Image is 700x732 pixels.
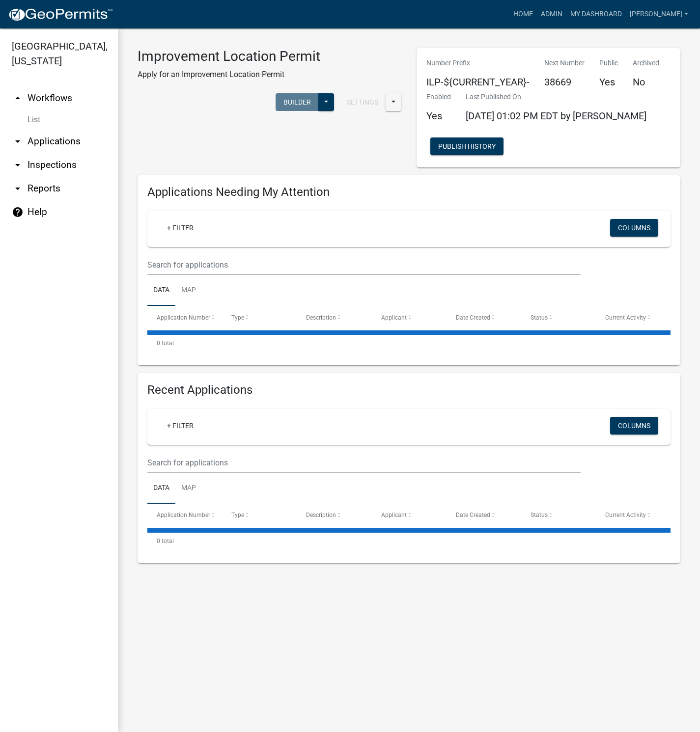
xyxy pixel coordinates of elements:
datatable-header-cell: Current Activity [596,306,671,329]
button: Settings [339,93,386,111]
span: Application Number [157,512,210,518]
datatable-header-cell: Current Activity [596,504,671,527]
p: Next Number [544,58,585,68]
h5: No [633,76,659,88]
input: Search for applications [147,255,581,275]
p: Last Published On [466,92,646,102]
span: Description [306,512,336,518]
p: Public [599,58,618,68]
h4: Applications Needing My Attention [147,185,671,199]
div: 0 total [147,331,671,355]
datatable-header-cell: Application Number [147,306,222,329]
h5: ILP-${CURRENT_YEAR}- [426,76,530,88]
span: Date Created [456,314,490,321]
p: Apply for an Improvement Location Permit [138,69,320,81]
button: Columns [610,219,658,237]
datatable-header-cell: Status [521,306,596,329]
a: + Filter [159,219,201,237]
datatable-header-cell: Description [297,504,371,527]
a: [PERSON_NAME] [626,5,692,24]
button: Columns [610,417,658,434]
i: arrow_drop_up [12,92,24,104]
span: Application Number [157,314,210,321]
div: 0 total [147,529,671,553]
h5: 38669 [544,76,585,88]
datatable-header-cell: Applicant [371,504,446,527]
span: Type [231,512,244,518]
datatable-header-cell: Applicant [371,306,446,329]
h5: Yes [599,76,618,88]
h4: Recent Applications [147,383,671,397]
a: Home [509,5,537,24]
datatable-header-cell: Type [222,504,297,527]
a: Map [175,473,202,504]
datatable-header-cell: Application Number [147,504,222,527]
input: Search for applications [147,453,581,473]
p: Number Prefix [426,58,530,68]
a: Map [175,275,202,306]
a: Admin [537,5,566,24]
h5: Yes [426,110,451,122]
a: Data [147,275,175,306]
p: Enabled [426,92,451,102]
span: [DATE] 01:02 PM EDT by [PERSON_NAME] [466,110,646,122]
span: Status [531,512,548,518]
span: Date Created [456,512,490,518]
span: Applicant [381,512,407,518]
span: Type [231,314,244,321]
datatable-header-cell: Date Created [447,306,521,329]
a: + Filter [159,417,201,434]
i: arrow_drop_down [12,159,24,171]
datatable-header-cell: Type [222,306,297,329]
datatable-header-cell: Date Created [447,504,521,527]
datatable-header-cell: Description [297,306,371,329]
button: Publish History [430,137,504,155]
p: Archived [633,58,659,68]
i: arrow_drop_down [12,136,24,147]
span: Status [531,314,548,321]
i: arrow_drop_down [12,183,24,194]
i: help [12,206,24,218]
a: My Dashboard [566,5,626,24]
span: Current Activity [605,314,646,321]
span: Applicant [381,314,407,321]
wm-modal-confirm: Workflow Publish History [430,143,504,151]
datatable-header-cell: Status [521,504,596,527]
a: Data [147,473,175,504]
button: Builder [276,93,319,111]
span: Current Activity [605,512,646,518]
h3: Improvement Location Permit [138,48,320,65]
span: Description [306,314,336,321]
